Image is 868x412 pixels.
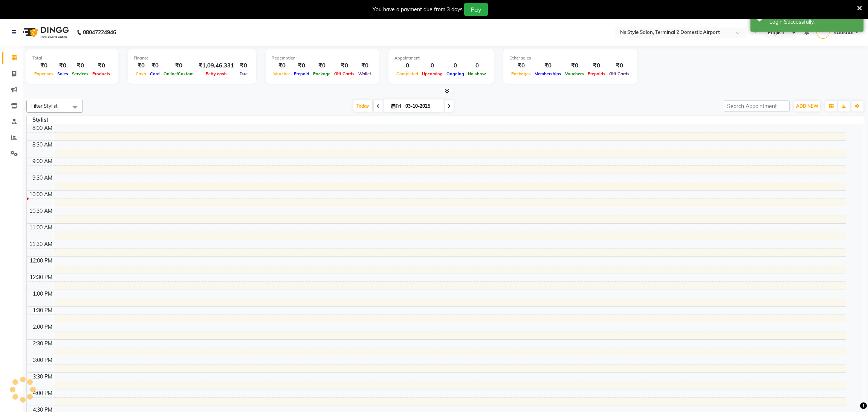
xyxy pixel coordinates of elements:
[28,224,54,232] div: 11:00 AM
[816,26,830,39] img: Kaushal
[55,71,70,76] span: Sales
[464,3,488,16] button: Pay
[28,273,54,281] div: 12:30 PM
[28,207,54,215] div: 10:30 AM
[31,389,54,397] div: 4:00 PM
[31,307,54,314] div: 1:30 PM
[509,61,533,70] div: ₹0
[28,257,54,265] div: 12:00 PM
[420,61,445,70] div: 0
[31,124,54,132] div: 8:00 AM
[833,29,854,37] span: Kaushal
[55,61,70,70] div: ₹0
[31,323,54,331] div: 2:00 PM
[332,71,356,76] span: Gift Cards
[311,61,332,70] div: ₹0
[31,340,54,348] div: 2:30 PM
[466,61,488,70] div: 0
[272,71,292,76] span: Voucher
[292,61,311,70] div: ₹0
[19,22,71,43] img: logo
[70,61,90,70] div: ₹0
[238,71,249,76] span: Due
[353,100,372,112] span: Today
[445,71,466,76] span: Ongoing
[420,71,445,76] span: Upcoming
[769,18,858,26] div: Login Successfully.
[403,101,441,112] input: 2025-10-03
[394,55,488,61] div: Appointment
[134,61,148,70] div: ₹0
[28,191,54,198] div: 10:00 AM
[356,61,373,70] div: ₹0
[563,71,586,76] span: Vouchers
[533,71,563,76] span: Memberships
[272,55,373,61] div: Redemption
[32,71,55,76] span: Expenses
[32,55,112,61] div: Total
[31,356,54,364] div: 3:00 PM
[394,61,420,70] div: 0
[509,71,533,76] span: Packages
[31,373,54,381] div: 3:30 PM
[466,71,488,76] span: No show
[332,61,356,70] div: ₹0
[31,174,54,182] div: 9:30 AM
[83,22,116,43] b: 08047224946
[586,71,607,76] span: Prepaids
[148,61,162,70] div: ₹0
[148,71,162,76] span: Card
[237,61,250,70] div: ₹0
[794,101,820,111] button: ADD NEW
[373,6,463,14] div: You have a payment due from 3 days
[90,61,112,70] div: ₹0
[28,240,54,248] div: 11:30 AM
[134,55,250,61] div: Finance
[390,103,403,109] span: Fri
[563,61,586,70] div: ₹0
[796,103,818,109] span: ADD NEW
[607,61,631,70] div: ₹0
[162,61,196,70] div: ₹0
[586,61,607,70] div: ₹0
[445,61,466,70] div: 0
[70,71,90,76] span: Services
[292,71,311,76] span: Prepaid
[31,157,54,165] div: 9:00 AM
[134,71,148,76] span: Cash
[90,71,112,76] span: Products
[196,61,237,70] div: ₹1,09,46,331
[356,71,373,76] span: Wallet
[31,141,54,149] div: 8:30 AM
[204,71,229,76] span: Petty cash
[724,100,790,112] input: Search Appointment
[27,116,54,124] div: Stylist
[533,61,563,70] div: ₹0
[162,71,196,76] span: Online/Custom
[31,103,58,109] span: Filter Stylist
[394,71,420,76] span: Completed
[311,71,332,76] span: Package
[32,61,55,70] div: ₹0
[509,55,631,61] div: Other sales
[272,61,292,70] div: ₹0
[31,290,54,298] div: 1:00 PM
[607,71,631,76] span: Gift Cards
